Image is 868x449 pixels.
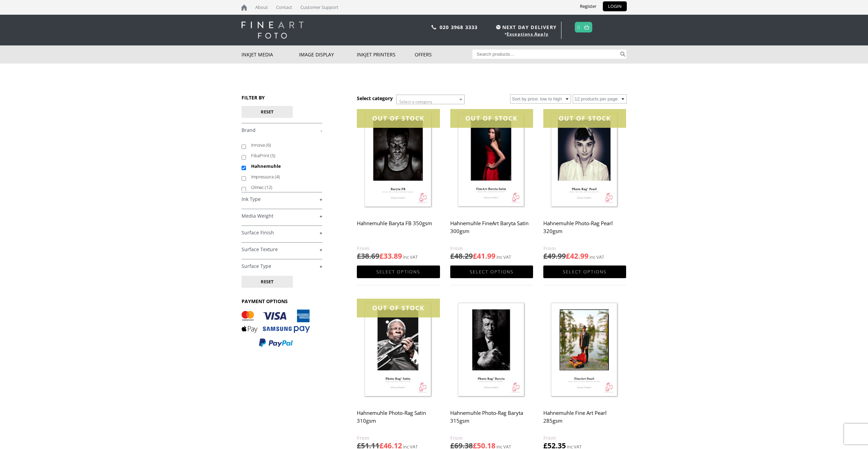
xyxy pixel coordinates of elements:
[450,299,533,402] img: Hahnemuhle Photo-Rag Baryta 315gsm
[357,299,440,317] div: OUT OF STOCK
[450,109,533,128] div: OUT OF STOCK
[584,25,589,29] img: basket.svg
[577,22,580,32] a: 0
[242,310,310,348] img: PAYMENT OPTIONS
[357,299,440,402] img: Hahnemuhle Photo-Rag Satin 310gsm
[543,217,626,244] h2: Hahnemuhle Photo-Rag Pearl 320gsm
[357,407,440,434] h2: Hahnemuhle Photo-Rag Satin 310gsm
[543,251,566,261] bdi: 49.99
[242,106,293,118] button: Reset
[450,109,533,261] a: OUT OF STOCK Hahnemuhle FineArt Baryta Satin 300gsm £48.29£41.99
[472,50,619,59] input: Search products…
[431,25,436,29] img: phone.svg
[357,251,361,261] span: £
[603,1,627,11] a: LOGIN
[357,109,440,261] a: OUT OF STOCK Hahnemuhle Baryta FB 350gsm £38.69£33.89
[450,407,533,434] h2: Hahnemuhle Photo-Rag Baryta 315gsm
[357,109,440,213] img: Hahnemuhle Baryta FB 350gsm
[242,209,322,222] h4: Media Weight
[242,192,322,206] h4: Ink Type
[242,259,322,273] h4: Surface Type
[440,24,478,30] a: 020 3968 3333
[399,99,432,105] span: Select a category
[357,45,415,64] a: Inkjet Printers
[450,266,533,278] a: Select options for “Hahnemuhle FineArt Baryta Satin 300gsm”
[575,1,601,11] a: Register
[242,123,322,137] h4: Brand
[275,174,280,180] span: (4)
[379,251,384,261] span: £
[543,109,626,213] img: Hahnemuhle Photo-Rag Pearl 320gsm
[543,251,547,261] span: £
[251,150,316,161] label: FibaPrint
[242,246,322,253] a: +
[242,226,322,239] h4: Surface Finish
[242,196,322,203] a: +
[566,251,570,261] span: £
[251,140,316,150] label: Innova
[266,142,271,148] span: (6)
[251,172,316,182] label: Impressora
[619,50,627,59] button: Search
[270,152,275,159] span: (5)
[543,109,626,128] div: OUT OF STOCK
[473,251,477,261] span: £
[242,94,322,101] h3: FILTER BY
[357,217,440,244] h2: Hahnemuhle Baryta FB 350gsm
[357,266,440,278] a: Select options for “Hahnemuhle Baryta FB 350gsm”
[242,213,322,219] a: +
[566,251,588,261] bdi: 42.99
[415,45,472,64] a: Offers
[543,266,626,278] a: Select options for “Hahnemuhle Photo-Rag Pearl 320gsm”
[507,31,548,37] a: Exceptions Apply
[242,263,322,270] a: +
[242,298,322,304] h3: PAYMENT OPTIONS
[357,251,379,261] bdi: 38.69
[510,94,571,104] select: Shop order
[242,22,303,39] img: logo-white.svg
[543,407,626,434] h2: Hahnemuhle Fine Art Pearl 285gsm
[242,230,322,236] a: +
[242,45,299,64] a: Inkjet Media
[543,299,626,402] img: Hahnemuhle Fine Art Pearl 285gsm
[251,182,316,193] label: Olmec
[450,109,533,213] img: Hahnemuhle FineArt Baryta Satin 300gsm
[543,109,626,261] a: OUT OF STOCK Hahnemuhle Photo-Rag Pearl 320gsm £49.99£42.99
[251,161,316,172] label: Hahnemuhle
[265,184,272,190] span: (12)
[242,127,322,134] a: -
[473,251,495,261] bdi: 41.99
[357,95,393,101] h3: Select category
[242,242,322,256] h4: Surface Texture
[450,251,473,261] bdi: 48.29
[357,109,440,128] div: OUT OF STOCK
[242,276,293,288] button: Reset
[496,25,501,29] img: time.svg
[494,23,557,31] span: NEXT DAY DELIVERY
[299,45,357,64] a: Image Display
[450,217,533,244] h2: Hahnemuhle FineArt Baryta Satin 300gsm
[450,251,454,261] span: £
[379,251,402,261] bdi: 33.89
